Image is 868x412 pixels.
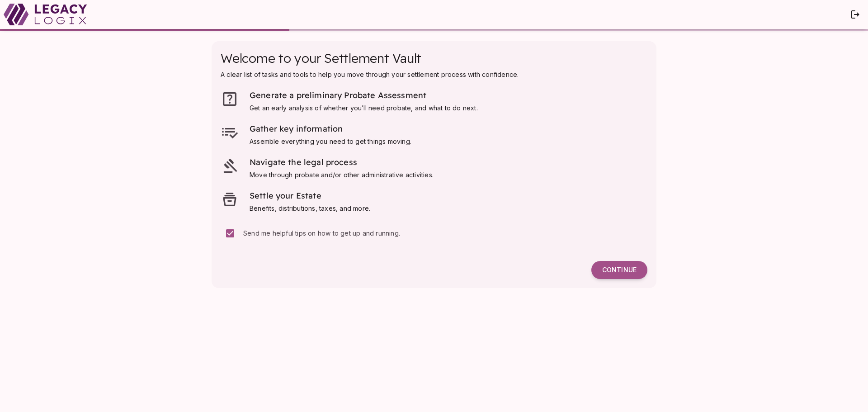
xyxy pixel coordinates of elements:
span: Settle your Estate [250,190,321,201]
span: Move through probate and/or other administrative activities. [250,171,434,179]
span: Gather key information [250,123,343,134]
span: Get an early analysis of whether you’ll need probate, and what to do next. [250,104,478,112]
span: Welcome to your Settlement Vault [221,50,421,66]
span: Benefits, distributions, taxes, and more. [250,204,370,212]
span: Generate a preliminary Probate Assessment [250,90,426,100]
button: Continue [591,261,647,279]
span: Continue [602,266,637,274]
span: Assemble everything you need to get things moving. [250,137,411,145]
span: Send me helpful tips on how to get up and running. [243,229,400,237]
span: Navigate the legal process [250,157,357,167]
span: A clear list of tasks and tools to help you move through your settlement process with confidence. [221,71,519,78]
